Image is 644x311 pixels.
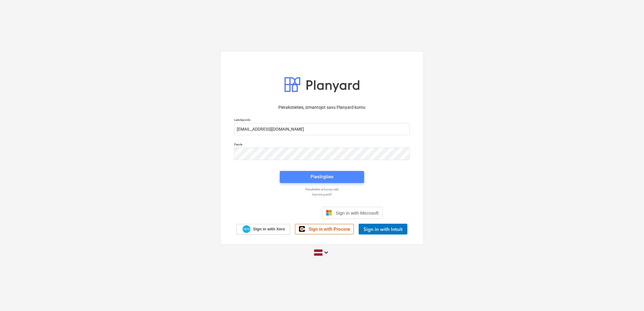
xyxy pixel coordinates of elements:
i: keyboard_arrow_down [323,249,330,256]
p: Pierakstieties, izmantojot savu Planyard kontu [234,104,410,111]
p: Parole [234,142,410,148]
a: Piesakieties ar burvju saiti [231,187,413,191]
p: Lietotājvārds [234,118,410,123]
a: Sign in with Procore [295,224,354,234]
img: Microsoft logo [326,210,332,216]
span: Sign in with Microsoft [336,210,379,216]
a: Sign in with Xero [236,224,290,235]
iframe: Sign in with Google Button [258,206,320,219]
div: Pieslēgties [310,173,334,181]
button: Pieslēgties [280,171,364,183]
input: Lietotājvārds [234,123,410,135]
a: Aizmirsi paroli? [231,192,413,196]
iframe: Chat Widget [614,282,644,311]
span: Sign in with Procore [309,226,350,232]
img: Xero logo [243,225,250,233]
span: Sign in with Xero [253,226,285,232]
